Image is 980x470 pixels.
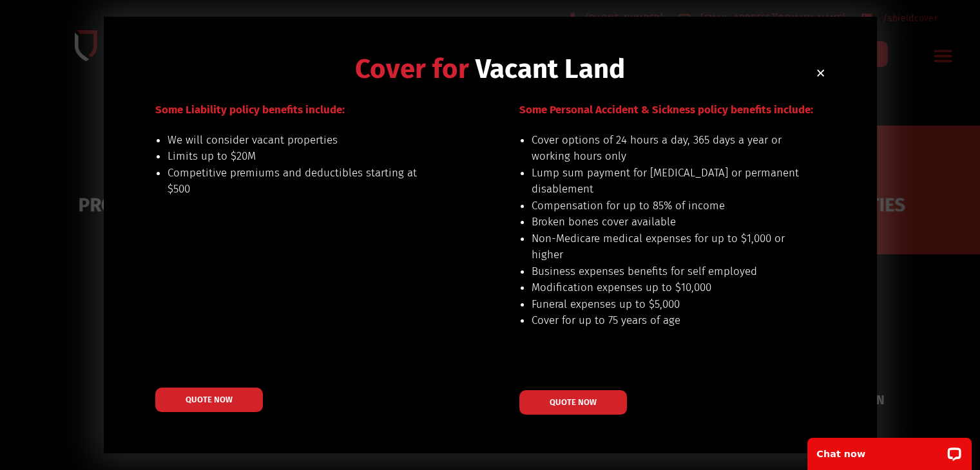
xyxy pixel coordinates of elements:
[168,148,436,165] li: Limits up to $20M
[186,395,233,404] span: QUOTE NOW
[168,132,436,149] li: We will consider vacant properties
[816,68,825,78] a: Close
[168,165,436,198] li: Competitive premiums and deductibles starting at $500
[532,296,800,313] li: Funeral expenses up to $5,000
[519,103,813,117] span: Some Personal Accident & Sickness policy benefits include:
[532,165,800,198] li: Lump sum payment for [MEDICAL_DATA] or permanent disablement
[532,198,800,214] li: Compensation for up to 85% of income
[519,390,627,415] a: QUOTE NOW
[532,230,800,263] li: Non-Medicare medical expenses for up to $1,000 or higher
[532,214,800,230] li: Broken bones cover available
[155,103,345,117] span: Some Liability policy benefits include:
[532,312,800,329] li: Cover for up to 75 years of age
[532,132,800,165] li: Cover options of 24 hours a day, 365 days a year or working hours only
[476,53,625,85] span: Vacant Land
[532,279,800,296] li: Modification expenses up to $10,000
[550,398,597,406] span: QUOTE NOW
[155,388,263,412] a: QUOTE NOW
[799,429,980,470] iframe: LiveChat chat widget
[355,53,469,85] span: Cover for
[532,263,800,280] li: Business expenses benefits for self employed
